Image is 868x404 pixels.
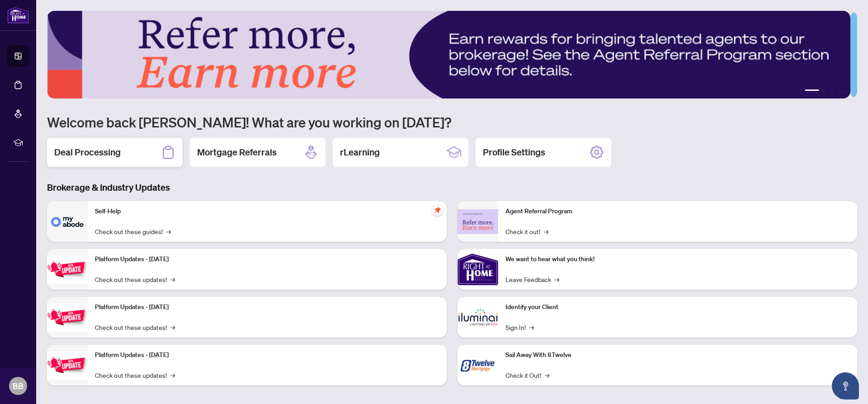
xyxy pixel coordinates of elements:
h2: Mortgage Referrals [197,146,277,159]
button: 3 [830,89,834,93]
span: → [544,226,548,236]
p: Platform Updates - [DATE] [95,254,439,264]
p: Self-Help [95,207,439,216]
img: Platform Updates - June 23, 2025 [47,351,88,380]
img: Slide 0 [47,11,850,99]
a: Check it out!→ [505,226,548,236]
h2: Profile Settings [483,146,545,159]
a: Check out these updates!→ [95,370,175,380]
span: BB [13,380,24,392]
a: Check out these updates!→ [95,274,175,284]
p: Agent Referral Program [505,207,850,216]
img: Agent Referral Program [458,209,498,234]
a: Sign In!→ [505,322,534,332]
img: We want to hear what you think! [458,249,498,290]
a: Check out these guides!→ [95,226,171,236]
p: Sail Away With 8Twelve [505,350,850,360]
span: → [170,322,175,332]
h2: rLearning [340,146,380,159]
img: logo [7,7,29,23]
span: → [555,274,559,284]
img: Platform Updates - July 21, 2025 [47,255,88,284]
p: Identify your Client [505,302,850,312]
p: Platform Updates - [DATE] [95,350,439,360]
img: Platform Updates - July 8, 2025 [47,303,88,332]
span: pushpin [432,205,443,216]
button: 5 [844,89,848,93]
button: 2 [823,89,826,93]
img: Sail Away With 8Twelve [458,345,498,385]
a: Check out these updates!→ [95,322,175,332]
button: 4 [837,89,841,93]
a: Leave Feedback→ [505,274,559,284]
span: → [166,226,171,236]
button: Open asap [832,372,859,399]
p: Platform Updates - [DATE] [95,302,439,312]
span: → [545,370,549,380]
h1: Welcome back [PERSON_NAME]! What are you working on [DATE]? [47,113,857,131]
span: → [529,322,534,332]
h2: Deal Processing [54,146,121,159]
img: Identify your Client [458,297,498,338]
img: Self-Help [47,201,88,242]
h3: Brokerage & Industry Updates [47,181,857,194]
span: → [170,274,175,284]
p: We want to hear what you think! [505,254,850,264]
span: → [170,370,175,380]
a: Check it Out!→ [505,370,549,380]
button: 1 [805,89,819,93]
